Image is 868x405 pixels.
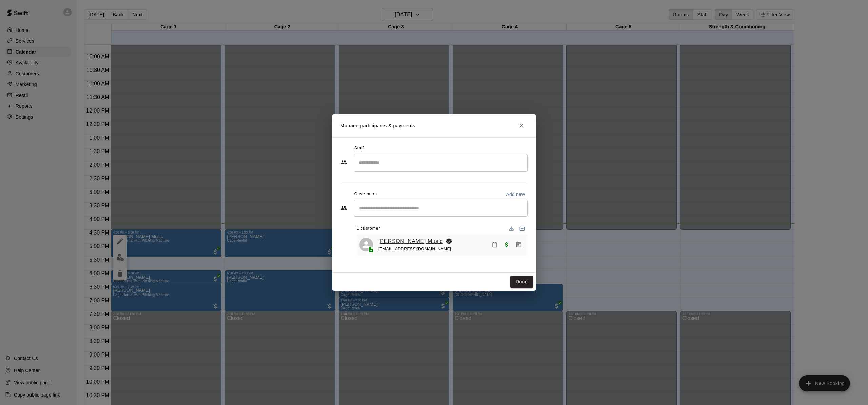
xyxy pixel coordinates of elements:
[340,159,347,166] svg: Staff
[517,223,528,234] button: Email participants
[489,239,500,250] button: Mark attendance
[354,189,377,200] span: Customers
[354,200,528,217] div: Start typing to search customers...
[500,242,513,247] span: Paid with Credit
[354,143,364,154] span: Staff
[506,223,517,234] button: Download list
[357,223,380,234] span: 1 customer
[510,276,533,288] button: Done
[378,247,451,251] span: [EMAIL_ADDRESS][DOMAIN_NAME]
[354,154,528,172] div: Search staff
[446,238,452,245] svg: Booking Owner
[506,191,525,198] p: Add new
[378,237,443,246] a: [PERSON_NAME] Music
[503,189,528,200] button: Add new
[513,239,525,251] button: Manage bookings & payment
[340,122,415,129] p: Manage participants & payments
[340,205,347,211] svg: Customers
[359,238,373,251] div: Meredith Music
[515,120,528,132] button: Close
